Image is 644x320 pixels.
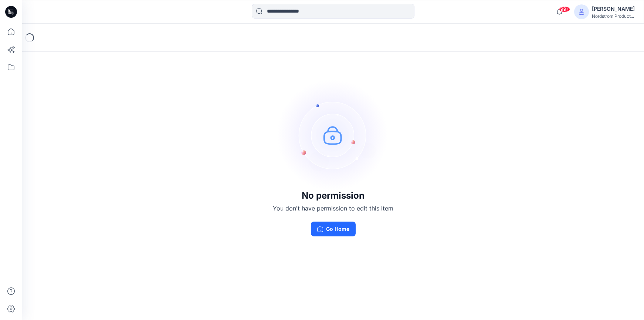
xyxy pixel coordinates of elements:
p: You don't have permission to edit this item [273,204,393,213]
span: 99+ [559,6,570,12]
img: no-perm.svg [278,80,389,191]
h3: No permission [273,191,393,201]
div: Nordstrom Product... [592,13,635,19]
div: [PERSON_NAME] [592,4,635,13]
svg: avatar [579,9,584,15]
button: Go Home [311,222,356,236]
